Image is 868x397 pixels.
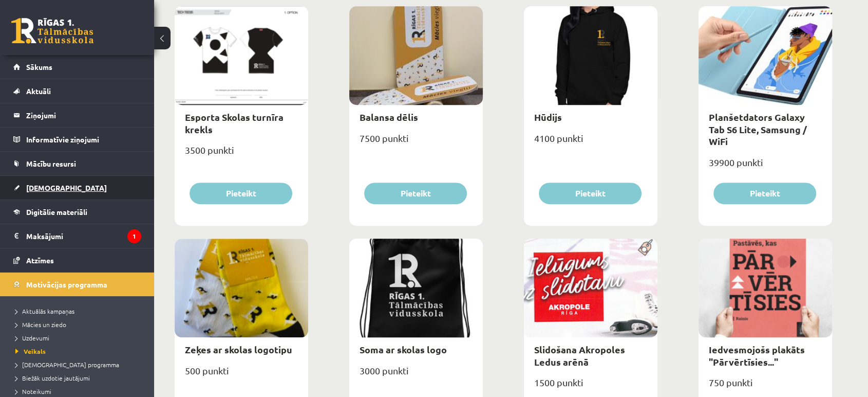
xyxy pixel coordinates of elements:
a: Planšetdators Galaxy Tab S6 Lite, Samsung / WiFi [709,111,807,147]
span: Sākums [26,62,52,71]
span: Mācību resursi [26,159,76,168]
span: Biežāk uzdotie jautājumi [15,374,90,382]
a: Hūdijs [534,111,562,123]
button: Pieteikt [190,183,292,204]
span: Uzdevumi [15,334,49,342]
a: Rīgas 1. Tālmācības vidusskola [11,18,93,44]
legend: Informatīvie ziņojumi [26,128,141,151]
a: Aktuāli [13,79,141,103]
div: 39900 punkti [699,154,832,179]
legend: Ziņojumi [26,103,141,127]
span: Aktuāli [26,86,51,96]
i: 1 [127,229,141,243]
img: Populāra prece [634,239,657,256]
a: Soma ar skolas logo [360,344,447,355]
a: [DEMOGRAPHIC_DATA] [13,176,141,200]
legend: Maksājumi [26,224,141,248]
div: 3000 punkti [349,362,483,388]
a: Balansa dēlis [360,111,418,123]
span: Veikals [15,347,46,355]
a: Sākums [13,55,141,79]
a: Veikals [15,347,144,356]
span: Atzīmes [26,256,54,265]
button: Pieteikt [539,183,641,204]
span: Noteikumi [15,387,51,395]
a: Uzdevumi [15,333,144,342]
a: Biežāk uzdotie jautājumi [15,373,144,383]
a: Zeķes ar skolas logotipu [185,344,292,355]
div: 3500 punkti [175,141,308,167]
a: Iedvesmojošs plakāts "Pārvērtīsies..." [709,344,805,367]
a: Motivācijas programma [13,273,141,296]
a: Maksājumi1 [13,224,141,248]
a: Noteikumi [15,387,144,396]
a: Digitālie materiāli [13,200,141,224]
span: Mācies un ziedo [15,320,66,329]
button: Pieteikt [713,183,816,204]
span: Aktuālās kampaņas [15,307,74,315]
a: Informatīvie ziņojumi [13,128,141,151]
a: Atzīmes [13,248,141,272]
a: Slidošana Akropoles Ledus arēnā [534,344,625,367]
div: 500 punkti [175,362,308,388]
a: Ziņojumi [13,103,141,127]
span: Motivācijas programma [26,280,107,289]
div: 4100 punkti [524,130,657,155]
div: 7500 punkti [349,130,483,155]
a: Mācies un ziedo [15,320,144,329]
span: Digitālie materiāli [26,207,87,216]
span: [DEMOGRAPHIC_DATA] [26,183,107,192]
a: [DEMOGRAPHIC_DATA] programma [15,360,144,369]
button: Pieteikt [364,183,467,204]
a: Aktuālās kampaņas [15,306,144,316]
a: Mācību resursi [13,152,141,175]
a: Esporta Skolas turnīra krekls [185,111,284,135]
span: [DEMOGRAPHIC_DATA] programma [15,360,119,369]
